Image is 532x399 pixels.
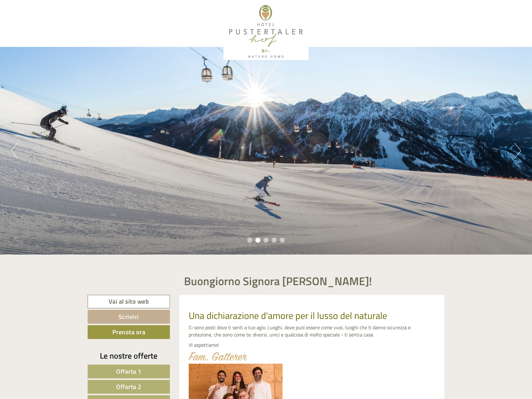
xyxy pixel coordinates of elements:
[189,352,247,361] img: image
[116,382,141,391] span: Offerta 2
[88,295,170,308] a: Vai al sito web
[88,350,170,361] div: Le nostre offerte
[360,331,362,338] em: a
[189,341,435,349] p: Vi aspettiamo!
[88,325,170,339] a: Prenota ora
[363,331,373,338] em: casa
[189,324,435,338] p: Ci sono posti dove ti senti a tuo agio. Luoghi, dove puoi essere come vuoi, luoghi che ti danno s...
[189,308,387,323] span: Una dichiarazione d'amore per il lusso del naturale
[88,310,170,324] a: Scrivici
[116,366,141,376] span: Offerta 1
[184,275,372,287] h1: Buongiorno Signora [PERSON_NAME]!
[11,143,18,159] button: Previous
[514,143,521,159] button: Next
